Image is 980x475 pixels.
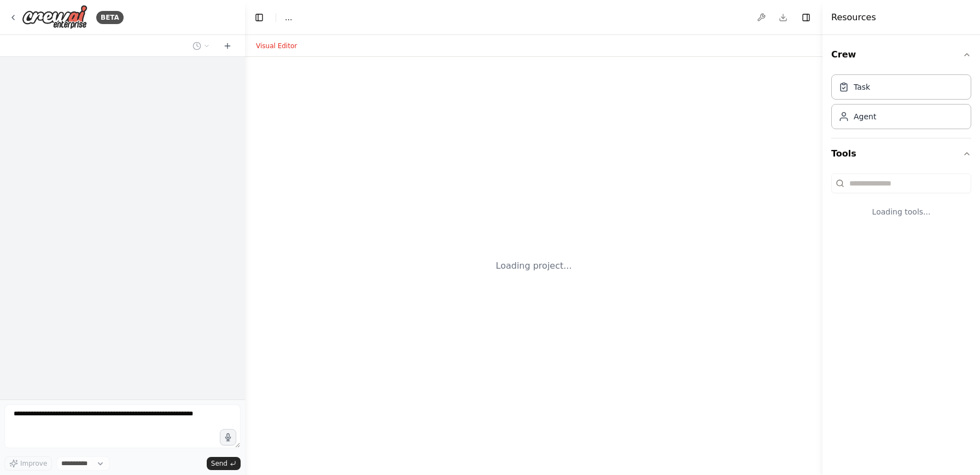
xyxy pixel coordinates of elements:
div: Agent [854,111,876,122]
nav: breadcrumb [285,12,292,23]
span: ... [285,12,292,23]
h4: Resources [831,11,876,24]
div: BETA [96,11,124,24]
button: Improve [4,456,52,471]
img: Logo [22,5,87,30]
button: Switch to previous chat [188,39,214,53]
div: Crew [831,70,971,138]
span: Send [211,459,227,468]
button: Tools [831,138,971,169]
button: Hide right sidebar [798,10,814,25]
div: Loading project... [496,259,572,273]
span: Improve [20,459,47,468]
button: Hide left sidebar [252,10,267,25]
button: Visual Editor [249,39,304,53]
button: Click to speak your automation idea [220,429,236,445]
button: Send [207,457,241,470]
button: Crew [831,39,971,70]
div: Loading tools... [831,198,971,226]
button: Start a new chat [219,39,236,53]
div: Tools [831,169,971,235]
div: Task [854,82,870,92]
